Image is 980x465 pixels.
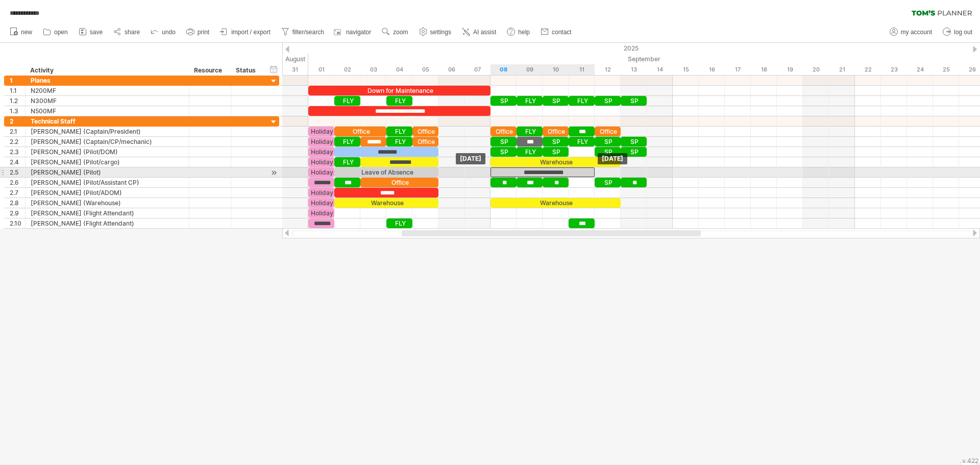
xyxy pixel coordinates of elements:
div: Status [236,65,257,76]
div: [PERSON_NAME] (Warehouse) [31,198,184,208]
div: Holiday [308,208,334,218]
div: [PERSON_NAME] (Flight Attendant) [31,218,184,228]
div: SP [491,96,517,106]
div: [PERSON_NAME] (Pilot) [31,167,184,177]
div: Resource [194,65,225,76]
div: 2.7 [10,188,25,198]
span: settings [430,29,451,36]
div: SP [595,137,621,146]
div: Friday, 12 September 2025 [595,64,621,75]
span: zoom [393,29,408,36]
div: Wednesday, 10 September 2025 [543,64,569,75]
div: N200MF [31,86,184,95]
div: FLY [386,127,412,136]
div: Office [595,127,621,136]
div: Thursday, 18 September 2025 [751,64,777,75]
div: [PERSON_NAME] (Captain/President) [31,127,184,136]
div: Friday, 5 September 2025 [412,64,438,75]
div: 2.10 [10,218,25,228]
div: Office [360,178,438,187]
div: 2.6 [10,178,25,187]
div: Warehouse [334,198,438,208]
div: 2.2 [10,137,25,146]
div: Planes [31,76,184,85]
div: SP [543,137,569,146]
div: Activity [30,65,183,76]
a: navigator [332,26,374,39]
div: [DATE] [456,153,485,164]
div: FLY [386,137,412,146]
div: 1.1 [10,86,25,95]
span: AI assist [473,29,496,36]
div: Saturday, 20 September 2025 [803,64,829,75]
div: SP [491,137,517,146]
a: open [40,26,71,39]
span: save [90,29,103,36]
span: share [125,29,140,36]
span: open [54,29,68,36]
div: Holiday [308,137,334,146]
div: SP [595,96,621,106]
a: zoom [379,26,411,39]
a: settings [416,26,454,39]
div: FLY [569,96,595,106]
div: FLY [334,96,360,106]
div: [PERSON_NAME] (Pilot/cargo) [31,157,184,167]
a: import / export [217,26,274,39]
div: [PERSON_NAME] (Pilot/ADOM) [31,188,184,198]
div: SP [595,178,621,187]
div: Office [334,127,386,136]
div: Wednesday, 24 September 2025 [907,64,933,75]
div: 1.2 [10,96,25,106]
div: [DATE] [598,153,627,164]
div: Sunday, 7 September 2025 [464,64,491,75]
span: import / export [231,29,271,36]
div: Holiday [308,147,334,157]
a: new [7,26,35,39]
div: Office [543,127,569,136]
div: Saturday, 13 September 2025 [621,64,647,75]
div: Wednesday, 3 September 2025 [360,64,386,75]
div: SP [543,96,569,106]
div: FLY [386,96,412,106]
div: Friday, 19 September 2025 [777,64,803,75]
a: print [184,26,212,39]
div: scroll to activity [269,167,279,178]
span: navigator [346,29,371,36]
div: Sunday, 21 September 2025 [829,64,855,75]
div: FLY [334,157,360,167]
div: Leave of Absence [334,167,438,177]
a: AI assist [459,26,499,39]
div: Holiday [308,198,334,208]
div: N500MF [31,106,184,116]
div: [PERSON_NAME] (Pilot/DOM) [31,147,184,157]
span: print [198,29,209,36]
div: Thursday, 25 September 2025 [933,64,959,75]
div: Monday, 15 September 2025 [673,64,699,75]
div: [PERSON_NAME] (Captain/CP/mechanic) [31,137,184,146]
span: undo [162,29,176,36]
div: Thursday, 11 September 2025 [569,64,595,75]
div: Down for Maintenance [308,86,491,95]
div: Office [491,127,517,136]
div: 2.4 [10,157,25,167]
div: SP [621,96,647,106]
a: log out [940,26,975,39]
span: help [518,29,530,36]
div: 1 [10,76,25,85]
div: Wednesday, 17 September 2025 [725,64,751,75]
div: Holiday [308,127,334,136]
div: 1.3 [10,106,25,116]
div: SP [595,147,621,157]
span: contact [552,29,572,36]
div: FLY [517,127,543,136]
div: Tuesday, 23 September 2025 [881,64,907,75]
div: 2.5 [10,167,25,177]
a: contact [538,26,575,39]
div: FLY [517,96,543,106]
div: Tuesday, 2 September 2025 [334,64,360,75]
a: my account [887,26,935,39]
span: new [21,29,32,36]
div: SP [543,147,569,157]
div: Technical Staff [31,116,184,126]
